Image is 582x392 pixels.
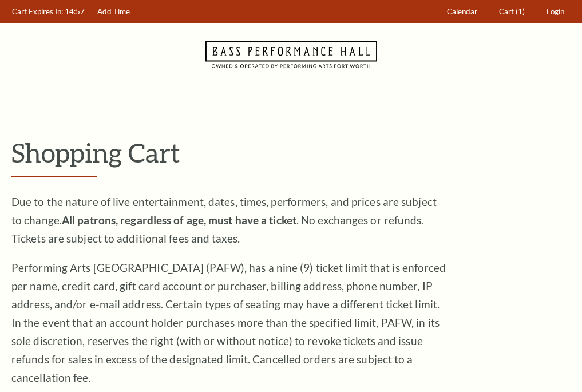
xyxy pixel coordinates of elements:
[547,7,564,16] span: Login
[92,1,136,23] a: Add Time
[447,7,477,16] span: Calendar
[494,1,530,23] a: Cart (1)
[499,7,514,16] span: Cart
[11,259,446,387] p: Performing Arts [GEOGRAPHIC_DATA] (PAFW), has a nine (9) ticket limit that is enforced per name, ...
[65,7,85,16] span: 14:57
[12,7,63,16] span: Cart Expires In:
[62,213,296,227] strong: All patrons, regardless of age, must have a ticket
[541,1,570,23] a: Login
[442,1,483,23] a: Calendar
[516,7,525,16] span: (1)
[11,138,571,167] p: Shopping Cart
[11,195,437,245] span: Due to the nature of live entertainment, dates, times, performers, and prices are subject to chan...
